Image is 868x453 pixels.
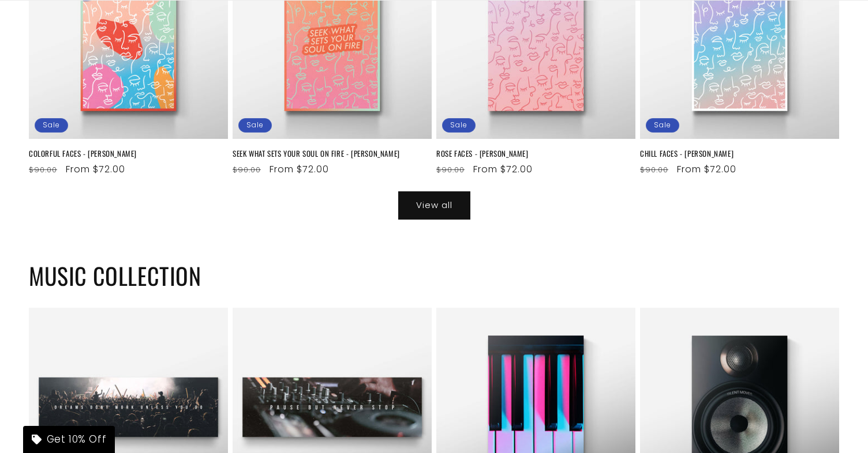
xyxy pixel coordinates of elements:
[399,192,470,219] a: View all products in the MANASI ARYA COLLECTION collection
[29,261,839,290] h2: MUSIC COLLECTION
[233,149,432,158] a: SEEK WHAT SETS YOUR SOUL ON FIRE - [PERSON_NAME]
[29,149,228,158] a: COLORFUL FACES - [PERSON_NAME]
[640,149,839,158] a: CHILL FACES - [PERSON_NAME]
[23,426,115,453] div: Get 10% Off
[436,149,635,158] a: ROSE FACES - [PERSON_NAME]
